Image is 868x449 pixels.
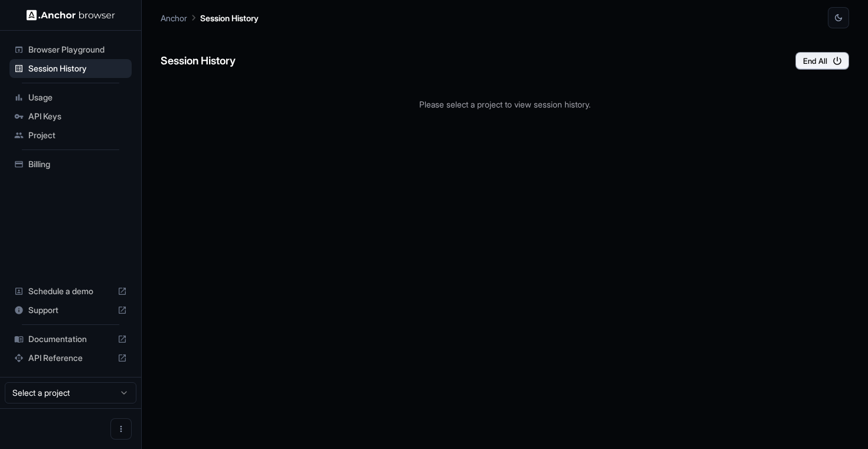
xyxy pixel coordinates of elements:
span: Billing [28,158,127,170]
div: Schedule a demo [9,282,132,301]
p: Session History [200,12,259,24]
span: Support [28,304,113,316]
button: End All [795,52,849,70]
img: Anchor Logo [27,9,115,21]
span: Schedule a demo [28,285,113,297]
p: Please select a project to view session history. [161,98,849,110]
span: Browser Playground [28,44,127,56]
div: Browser Playground [9,40,132,59]
span: Project [28,129,127,141]
div: Documentation [9,330,132,349]
div: Billing [9,155,132,174]
div: Session History [9,59,132,78]
span: Usage [28,92,127,103]
div: Project [9,126,132,145]
button: Open menu [110,418,132,440]
div: API Reference [9,349,132,367]
div: Support [9,301,132,320]
span: Session History [28,63,127,74]
div: API Keys [9,107,132,126]
nav: breadcrumb [161,11,259,24]
span: API Keys [28,110,127,122]
div: Usage [9,88,132,107]
h6: Session History [161,53,236,70]
span: API Reference [28,352,113,364]
p: Anchor [161,12,187,24]
span: Documentation [28,333,113,345]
